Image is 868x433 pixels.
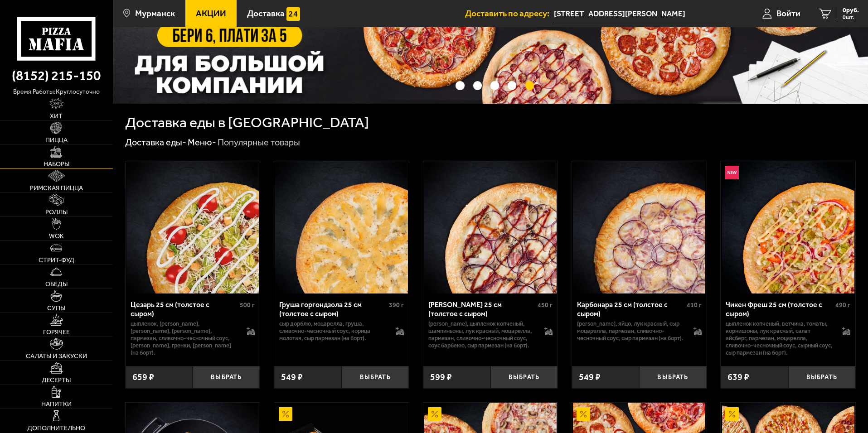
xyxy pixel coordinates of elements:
[465,9,554,18] span: Доставить по адресу:
[45,137,68,144] span: Пицца
[342,366,409,388] button: Выбрать
[687,301,702,309] span: 410 г
[30,185,83,192] span: Римская пицца
[135,9,175,18] span: Мурманск
[126,161,260,293] a: Цезарь 25 см (толстое с сыром)
[428,320,536,349] p: [PERSON_NAME], цыпленок копченый, шампиньоны, лук красный, моцарелла, пармезан, сливочно-чесночны...
[42,377,71,384] span: Десерты
[835,301,850,309] span: 490 г
[639,366,706,388] button: Выбрать
[725,407,739,421] img: Акционный
[131,320,238,356] p: цыпленок, [PERSON_NAME], [PERSON_NAME], [PERSON_NAME], пармезан, сливочно-чесночный соус, [PERSON...
[49,233,64,240] span: WOK
[218,137,300,149] div: Популярные товары
[240,301,255,309] span: 500 г
[490,81,499,90] button: точки переключения
[188,137,216,148] a: Меню-
[45,281,68,288] span: Обеды
[554,5,727,22] input: Ваш адрес доставки
[423,161,558,293] a: Чикен Барбекю 25 см (толстое с сыром)
[281,373,303,382] span: 549 ₽
[125,137,186,148] a: Доставка еды-
[26,353,87,360] span: Салаты и закуски
[279,300,387,318] div: Груша горгондзола 25 см (толстое с сыром)
[577,320,684,342] p: [PERSON_NAME], яйцо, лук красный, сыр Моцарелла, пармезан, сливочно-чесночный соус, сыр пармезан ...
[45,209,68,216] span: Роллы
[39,257,74,264] span: Стрит-фуд
[579,373,601,382] span: 549 ₽
[247,9,285,18] span: Доставка
[279,407,292,421] img: Акционный
[843,7,859,14] span: 0 руб.
[725,166,739,179] img: Новинка
[132,373,154,382] span: 659 ₽
[424,161,557,293] img: Чикен Барбекю 25 см (толстое с сыром)
[726,320,833,356] p: цыпленок копченый, ветчина, томаты, корнишоны, лук красный, салат айсберг, пармезан, моцарелла, с...
[126,161,259,293] img: Цезарь 25 см (толстое с сыром)
[473,81,482,90] button: точки переключения
[490,366,558,388] button: Выбрать
[41,401,72,408] span: Напитки
[577,300,684,318] div: Карбонара 25 см (толстое с сыром)
[428,407,441,421] img: Акционный
[573,161,705,293] img: Карбонара 25 см (толстое с сыром)
[274,161,409,293] a: Груша горгондзола 25 см (толстое с сыром)
[430,373,452,382] span: 599 ₽
[286,7,300,21] img: 15daf4d41897b9f0e9f617042186c801.svg
[727,373,749,382] span: 639 ₽
[125,115,369,130] h1: Доставка еды в [GEOGRAPHIC_DATA]
[275,161,407,293] img: Груша горгондзола 25 см (толстое с сыром)
[428,300,536,318] div: [PERSON_NAME] 25 см (толстое с сыром)
[196,9,226,18] span: Акции
[389,301,404,309] span: 390 г
[47,305,65,312] span: Супы
[726,300,833,318] div: Чикен Фреш 25 см (толстое с сыром)
[525,81,534,90] button: точки переключения
[776,9,800,18] span: Войти
[572,161,707,293] a: Карбонара 25 см (толстое с сыром)
[44,161,69,168] span: Наборы
[538,301,553,309] span: 450 г
[456,81,464,90] button: точки переключения
[508,81,516,90] button: точки переключения
[577,407,590,421] img: Акционный
[193,366,260,388] button: Выбрать
[788,366,855,388] button: Выбрать
[843,14,859,20] span: 0 шт.
[50,113,63,120] span: Хит
[27,425,85,432] span: Дополнительно
[131,300,238,318] div: Цезарь 25 см (толстое с сыром)
[722,161,854,293] img: Чикен Фреш 25 см (толстое с сыром)
[43,329,70,336] span: Горячее
[721,161,855,293] a: НовинкаЧикен Фреш 25 см (толстое с сыром)
[279,320,387,342] p: сыр дорблю, моцарелла, груша, сливочно-чесночный соус, корица молотая, сыр пармезан (на борт).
